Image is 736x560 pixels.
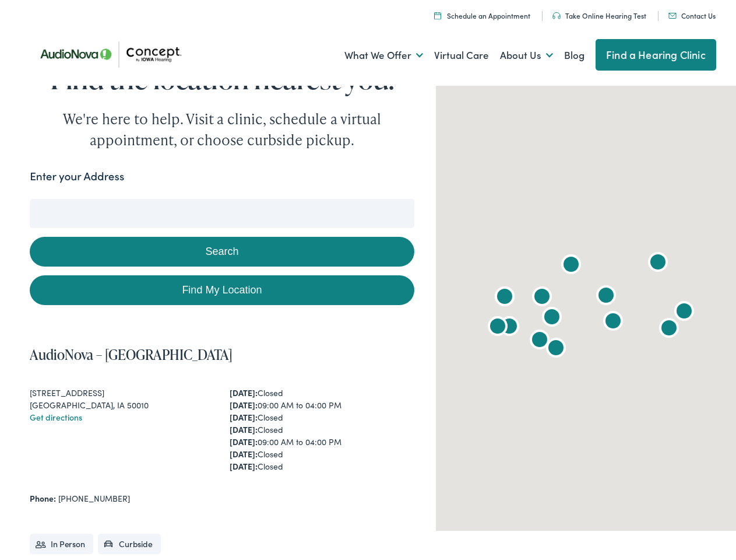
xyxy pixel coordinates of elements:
[98,530,161,551] li: Curbside
[230,420,258,432] strong: [DATE]:
[655,312,683,340] div: AudioNova
[670,295,698,323] div: AudioNova
[596,36,716,67] a: Find a Hearing Clinic
[230,432,258,444] strong: [DATE]:
[30,195,414,225] input: Enter your address or zip code
[30,233,414,263] button: Search
[434,8,441,16] img: A calendar icon to schedule an appointment at Concept by Iowa Hearing.
[526,324,554,352] div: Concept by Iowa Hearing by AudioNova
[434,30,489,73] a: Virtual Care
[668,7,716,17] a: Contact Us
[644,246,672,274] div: Concept by Iowa Hearing by AudioNova
[552,7,646,17] a: Take Online Hearing Test
[230,444,258,456] strong: [DATE]:
[30,395,214,408] div: [GEOGRAPHIC_DATA], IA 50010
[599,305,627,333] div: AudioNova
[230,457,258,468] strong: [DATE]:
[538,301,566,329] div: Concept by Iowa Hearing by AudioNova
[668,9,677,15] img: utility icon
[30,272,414,302] a: Find My Location
[557,249,585,276] div: AudioNova
[30,489,56,501] strong: Phone:
[36,105,409,147] div: We're here to help. Visit a clinic, schedule a virtual appointment, or choose curbside pickup.
[344,30,423,73] a: What We Offer
[30,383,214,395] div: [STREET_ADDRESS]
[495,310,523,338] div: AudioNova
[500,30,553,73] a: About Us
[230,383,258,395] strong: [DATE]:
[564,30,584,73] a: Blog
[30,530,93,551] li: In Person
[30,408,82,419] a: Get directions
[434,7,530,17] a: Schedule an Appointment
[230,395,258,407] strong: [DATE]:
[484,310,512,338] div: AudioNova
[58,489,130,501] a: [PHONE_NUMBER]
[528,281,556,309] div: AudioNova
[542,332,570,360] div: Concept by Iowa Hearing by AudioNova
[30,164,124,181] label: Enter your Address
[491,281,519,309] div: Concept by Iowa Hearing by AudioNova
[230,408,258,419] strong: [DATE]:
[552,9,561,16] img: utility icon
[592,279,620,307] div: AudioNova
[230,383,414,469] div: Closed 09:00 AM to 04:00 PM Closed Closed 09:00 AM to 04:00 PM Closed Closed
[30,341,233,360] a: AudioNova – [GEOGRAPHIC_DATA]
[30,58,414,90] h1: Find the location nearest you.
